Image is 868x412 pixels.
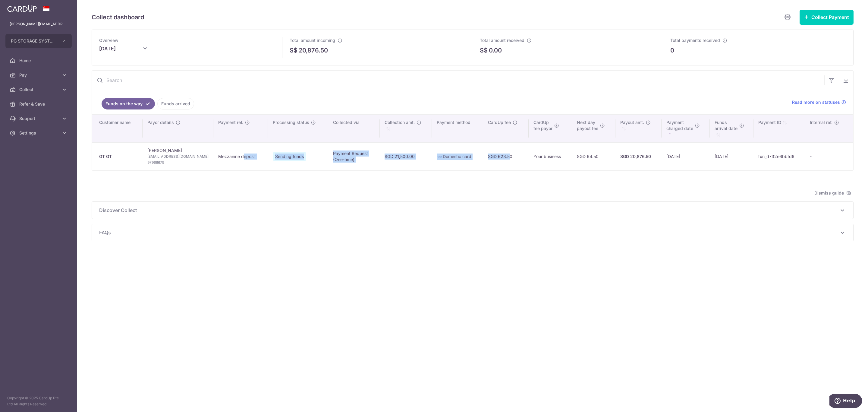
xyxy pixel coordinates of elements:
span: Help [14,4,26,10]
td: [DATE] [662,142,710,170]
span: Collect [19,87,59,93]
span: Home [19,58,59,64]
a: Funds arrived [157,98,194,109]
img: visa-sm-192604c4577d2d35970c8ed26b86981c2741ebd56154ab54ad91a526f0f24972.png [437,154,443,160]
th: Processing status [268,115,328,142]
span: Processing status [273,119,309,125]
th: Payment ID: activate to sort column ascending [753,115,805,142]
span: Pay [19,72,59,78]
td: - [805,142,853,170]
p: 0.00 [489,46,502,55]
img: CardUp [7,5,37,12]
span: 97966679 [147,160,209,166]
td: [DATE] [710,142,753,170]
span: Total amount received [480,38,524,43]
span: Read more on statuses [792,99,840,105]
span: Payout amt. [620,119,644,125]
td: SGD 64.50 [572,142,615,170]
span: Settings [19,130,59,136]
th: CardUpfee payor [529,115,572,142]
th: Collected via [328,115,379,142]
span: Support [19,116,59,122]
td: SGD 623.50 [483,142,528,170]
span: Sending funds [273,152,306,161]
td: Your business [529,142,572,170]
span: Total amount incoming [290,38,335,43]
td: SGD 21,500.00 [380,142,432,170]
span: CardUp fee payor [533,119,552,132]
td: Mezzanine deposit [213,142,268,170]
span: CardUp fee [488,119,511,125]
span: Collection amt. [385,119,415,125]
th: Internal ref. [805,115,853,142]
div: GT GT [99,154,138,160]
span: Payment charged date [666,119,693,132]
span: Internal ref. [810,119,832,125]
th: Fundsarrival date : activate to sort column ascending [710,115,753,142]
span: Payment ref. [218,119,243,125]
th: Payout amt. : activate to sort column ascending [615,115,662,142]
span: Payor details [147,119,174,125]
p: FAQs [99,229,846,236]
th: Next daypayout fee [572,115,615,142]
input: Search [92,71,824,90]
span: S$ [290,46,297,55]
p: [PERSON_NAME][EMAIL_ADDRESS][PERSON_NAME][DOMAIN_NAME] [10,21,68,27]
span: Total payments received [670,38,720,43]
iframe: Opens a widget where you can find more information [829,394,862,409]
button: PG STORAGE SYSTEMS PTE. LTD. [5,34,72,48]
th: CardUp fee [483,115,528,142]
th: Customer name [92,115,143,142]
button: Collect Payment [800,10,854,25]
p: 0 [670,46,674,55]
p: 20,876.50 [299,46,328,55]
span: Dismiss guide [814,189,851,197]
div: SGD 20,876.50 [620,154,657,160]
a: Funds on the way [102,98,155,109]
h5: Collect dashboard [92,12,144,22]
span: FAQs [99,229,839,236]
th: Paymentcharged date : activate to sort column ascending [662,115,710,142]
span: Funds arrival date [715,119,737,132]
th: Payor details [143,115,213,142]
span: [EMAIL_ADDRESS][DOMAIN_NAME] [147,154,209,160]
a: Read more on statuses [792,99,846,105]
th: Payment method [432,115,483,142]
td: [PERSON_NAME] [143,142,213,170]
span: Overview [99,38,118,43]
th: Collection amt. : activate to sort column ascending [380,115,432,142]
td: Payment Request (One-time) [328,142,379,170]
th: Payment ref. [213,115,268,142]
span: Discover Collect [99,207,839,214]
td: txn_d732e6bbfd6 [753,142,805,170]
span: S$ [480,46,488,55]
td: Domestic card [432,142,483,170]
p: Discover Collect [99,207,846,214]
span: PG STORAGE SYSTEMS PTE. LTD. [11,38,55,44]
span: Next day payout fee [577,119,598,132]
span: Refer & Save [19,101,59,107]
